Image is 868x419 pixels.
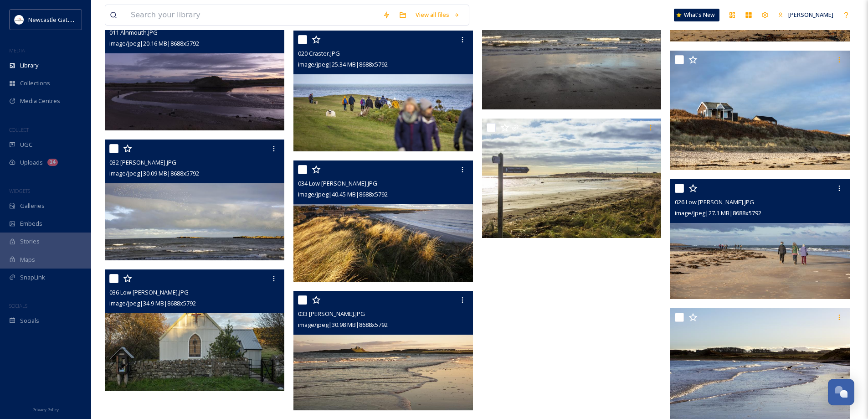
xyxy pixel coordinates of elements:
[293,291,473,411] img: 033 Low Newton.JPG
[20,273,45,282] span: SnapLink
[9,302,27,309] span: SOCIALS
[20,316,39,325] span: Socials
[788,10,833,19] span: [PERSON_NAME]
[298,190,388,198] span: image/jpeg | 40.45 MB | 8688 x 5792
[670,51,850,171] img: 028 Low Newton.JPG
[9,47,25,54] span: MEDIA
[298,310,365,318] span: 033 [PERSON_NAME].JPG
[32,403,59,414] a: Privacy Policy
[298,60,388,68] span: image/jpeg | 25.34 MB | 8688 x 5792
[32,407,59,413] span: Privacy Policy
[298,179,377,187] span: 034 Low [PERSON_NAME].JPG
[105,10,286,131] img: 011 Alnmouth.JPG
[675,198,754,206] span: 026 Low [PERSON_NAME].JPG
[47,159,58,166] div: 14
[675,209,761,217] span: image/jpeg | 27.1 MB | 8688 x 5792
[15,15,24,24] img: DqD9wEUd_400x400.jpg
[293,160,475,282] img: 034 Low Newton.JPG
[109,28,158,36] span: 011 Alnmouth.JPG
[109,39,199,47] span: image/jpeg | 20.16 MB | 8688 x 5792
[109,158,176,166] span: 032 [PERSON_NAME].JPG
[20,140,32,149] span: UGC
[20,61,38,70] span: Library
[109,299,196,307] span: image/jpeg | 34.9 MB | 8688 x 5792
[20,255,35,264] span: Maps
[20,97,60,105] span: Media Centres
[298,49,340,57] span: 020 Craster.JPG
[126,5,378,25] input: Search your library
[20,79,50,88] span: Collections
[293,31,475,152] img: 020 Craster.JPG
[109,288,189,296] span: 036 Low [PERSON_NAME].JPG
[20,202,45,210] span: Galleries
[105,269,286,391] img: 036 Low Newton.JPG
[20,219,42,228] span: Embeds
[674,9,719,21] a: What's New
[482,119,662,238] img: 014 Boulmer.JPG
[9,126,29,133] span: COLLECT
[9,187,30,194] span: WIDGETS
[773,6,838,24] a: [PERSON_NAME]
[28,15,112,24] span: Newcastle Gateshead Initiative
[670,179,850,299] img: 026 Low Newton.JPG
[109,169,199,177] span: image/jpeg | 30.09 MB | 8688 x 5792
[298,321,388,329] span: image/jpeg | 30.98 MB | 8688 x 5792
[20,237,40,246] span: Stories
[20,158,43,167] span: Uploads
[828,379,854,405] button: Open Chat
[411,6,464,24] a: View all files
[105,140,286,261] img: 032 Low Newton.JPG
